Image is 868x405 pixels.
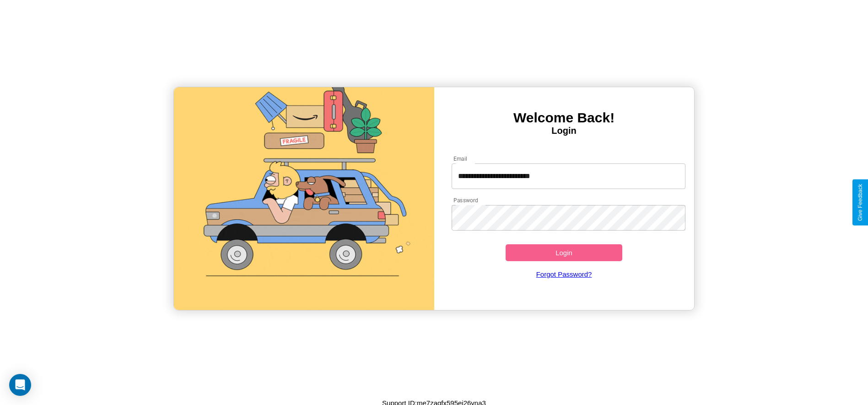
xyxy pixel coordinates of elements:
label: Password [453,196,478,204]
h4: Login [434,126,694,136]
label: Email [453,155,468,163]
h3: Welcome Back! [434,110,694,126]
div: Open Intercom Messenger [9,374,31,396]
div: Give Feedback [857,184,863,221]
img: gif [174,87,434,310]
button: Login [506,244,623,261]
a: Forgot Password? [447,261,681,287]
